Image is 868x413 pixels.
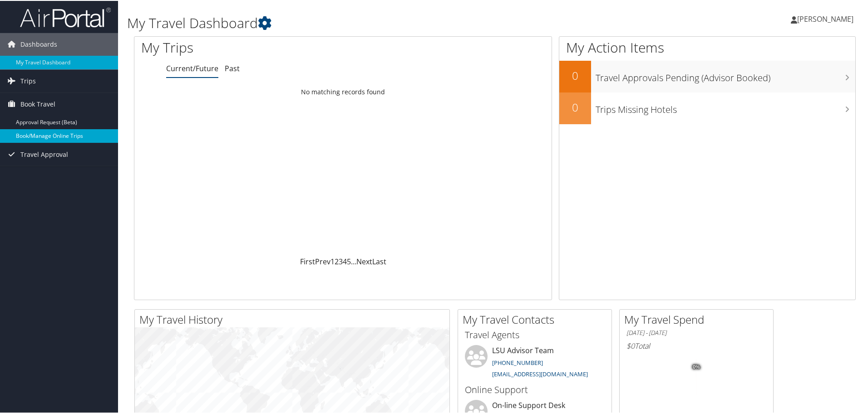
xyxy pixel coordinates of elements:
[559,60,855,92] a: 0Travel Approvals Pending (Advisor Booked)
[559,37,855,56] h1: My Action Items
[465,383,605,395] h3: Online Support
[559,92,855,123] a: 0Trips Missing Hotels
[626,328,766,336] h6: [DATE] - [DATE]
[139,311,449,326] h2: My Travel History
[127,13,617,32] h1: My Travel Dashboard
[797,13,853,23] span: [PERSON_NAME]
[492,369,588,377] a: [EMAIL_ADDRESS][DOMAIN_NAME]
[20,69,36,92] span: Trips
[492,358,543,366] a: [PHONE_NUMBER]
[141,37,371,56] h1: My Trips
[315,256,330,266] a: Prev
[460,344,609,381] li: LSU Advisor Team
[343,256,347,266] a: 4
[465,328,605,340] h3: Travel Agents
[693,364,700,369] tspan: 0%
[339,256,343,266] a: 3
[626,340,766,350] h6: Total
[20,142,68,165] span: Travel Approval
[134,83,552,99] td: No matching records found
[356,256,372,266] a: Next
[372,256,386,266] a: Last
[596,66,855,83] h3: Travel Approvals Pending (Advisor Booked)
[330,256,335,266] a: 1
[20,92,55,115] span: Book Travel
[20,6,111,27] img: airportal-logo.png
[166,63,218,73] a: Current/Future
[20,32,57,55] span: Dashboards
[225,63,240,73] a: Past
[351,256,356,266] span: …
[300,256,315,266] a: First
[463,311,612,326] h2: My Travel Contacts
[335,256,339,266] a: 2
[791,5,863,32] a: [PERSON_NAME]
[559,99,591,114] h2: 0
[347,256,351,266] a: 5
[624,311,773,326] h2: My Travel Spend
[559,67,591,83] h2: 0
[626,340,635,350] span: $0
[596,98,855,115] h3: Trips Missing Hotels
